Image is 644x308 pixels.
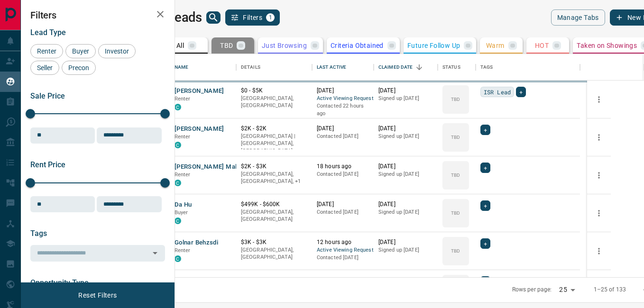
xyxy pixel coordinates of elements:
[484,277,487,286] span: +
[317,125,369,133] p: [DATE]
[512,286,552,294] p: Rows per page:
[317,133,369,140] p: Contacted [DATE]
[30,61,59,75] div: Seller
[535,42,549,49] p: HOT
[442,54,460,81] div: Status
[484,201,487,210] span: +
[317,171,369,178] p: Contacted [DATE]
[378,87,433,95] p: [DATE]
[206,11,221,24] button: search button
[317,54,346,81] div: Last Active
[241,133,307,155] p: [GEOGRAPHIC_DATA] | [GEOGRAPHIC_DATA], [GEOGRAPHIC_DATA]
[175,96,191,102] span: Renter
[241,200,307,208] p: $499K - $600K
[241,163,307,171] p: $2K - $3K
[317,200,369,208] p: [DATE]
[175,125,224,134] button: [PERSON_NAME]
[451,96,460,103] p: TBD
[592,92,606,107] button: more
[236,54,312,81] div: Details
[317,163,369,171] p: 18 hours ago
[592,130,606,145] button: more
[577,42,637,49] p: Taken on Showings
[378,200,433,208] p: [DATE]
[175,87,224,96] button: [PERSON_NAME]
[175,163,240,172] button: [PERSON_NAME] Malu
[378,133,433,140] p: Signed up [DATE]
[451,134,460,141] p: TBD
[175,104,181,110] div: condos.ca
[220,42,233,49] p: TBD
[34,47,60,55] span: Renter
[484,163,487,172] span: +
[241,171,307,185] p: Toronto
[317,208,369,216] p: Contacted [DATE]
[241,95,307,109] p: [GEOGRAPHIC_DATA], [GEOGRAPHIC_DATA]
[175,255,181,262] div: condos.ca
[555,283,578,297] div: 25
[317,102,369,117] p: Contacted 22 hours ago
[72,287,123,303] button: Reset Filters
[241,276,307,284] p: $2K - $8K
[378,276,433,284] p: [DATE]
[241,87,307,95] p: $0 - $5K
[175,276,224,285] button: [PERSON_NAME]
[30,44,63,58] div: Renter
[480,238,490,249] div: +
[241,246,307,261] p: [GEOGRAPHIC_DATA], [GEOGRAPHIC_DATA]
[378,95,433,102] p: Signed up [DATE]
[317,87,369,95] p: [DATE]
[175,54,189,81] div: Name
[476,54,580,81] div: Tags
[175,142,181,148] div: condos.ca
[480,200,490,211] div: +
[241,54,260,81] div: Details
[451,247,460,254] p: TBD
[407,42,460,49] p: Future Follow Up
[438,54,476,81] div: Status
[378,54,413,81] div: Claimed Date
[175,209,188,216] span: Buyer
[317,246,369,254] span: Active Viewing Request
[484,125,487,135] span: +
[262,42,307,49] p: Just Browsing
[451,172,460,179] p: TBD
[484,87,511,97] span: ISR Lead
[175,200,192,209] button: Da Hu
[241,238,307,246] p: $3K - $3K
[592,168,606,182] button: more
[175,172,191,178] span: Renter
[148,246,162,260] button: Open
[30,28,66,37] span: Lead Type
[594,286,626,294] p: 1–25 of 133
[331,42,384,49] p: Criteria Obtained
[176,42,184,49] p: All
[484,239,487,248] span: +
[378,246,433,254] p: Signed up [DATE]
[34,64,56,72] span: Seller
[170,54,236,81] div: Name
[175,238,218,247] button: Golnar Behzsdi
[225,9,280,26] button: Filters1
[317,276,369,284] p: [DATE]
[480,276,490,287] div: +
[312,54,374,81] div: Last Active
[101,47,132,55] span: Investor
[65,44,96,58] div: Buyer
[62,61,96,75] div: Precon
[30,91,65,100] span: Sale Price
[592,206,606,220] button: more
[480,125,490,135] div: +
[480,54,493,81] div: Tags
[175,217,181,224] div: condos.ca
[519,87,523,97] span: +
[175,247,191,254] span: Renter
[69,47,92,55] span: Buyer
[30,9,165,21] h2: Filters
[378,238,433,246] p: [DATE]
[378,163,433,171] p: [DATE]
[30,229,47,238] span: Tags
[413,61,426,74] button: Sort
[241,208,307,223] p: [GEOGRAPHIC_DATA], [GEOGRAPHIC_DATA]
[551,9,605,26] button: Manage Tabs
